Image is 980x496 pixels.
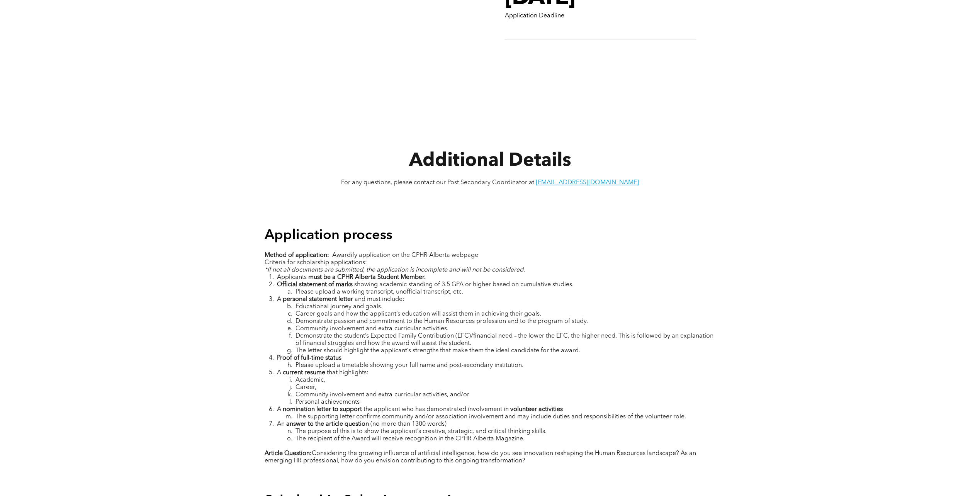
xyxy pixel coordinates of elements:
span: that highlights: [327,370,369,376]
strong: nomination letter to support [283,406,362,413]
span: A [277,406,281,413]
span: Awardify application on the CPHR Alberta webpage [332,252,478,258]
span: The letter should highlight the applicant’s strengths that make them the ideal candidate for the ... [296,348,580,354]
span: The supporting letter confirms community and/or association involvement and may include duties an... [296,414,686,420]
strong: volunteer activities [510,406,563,413]
span: The purpose of this is to show the applicant’s creative, strategic, and critical thinking skills. [296,428,547,435]
strong: Method of application: [265,252,329,258]
span: A [277,296,281,302]
a: [EMAIL_ADDRESS][DOMAIN_NAME] [536,180,639,186]
span: Demonstrate passion and commitment to the Human Resources profession and to the program of study. [296,318,588,324]
span: Career, [296,384,316,391]
strong: current resume [283,370,325,376]
span: A [277,370,281,376]
span: Please upload a working transcript, unofficial transcript, etc. [296,289,463,295]
span: Criteria for scholarship applications: [265,260,367,266]
span: Community involvement and extra-curricular activities. [296,326,448,332]
strong: must be a CPHR Alberta Student Member. [308,274,426,280]
span: Personal achievements [296,399,360,405]
span: Additional Details [409,152,571,170]
strong: Official statement of marks [277,282,353,288]
span: and must include: [355,296,404,302]
strong: Article Question: [265,450,312,457]
span: Educational journey and goals. [296,304,382,310]
span: Community involvement and extra-curricular activities, and/or [296,392,469,398]
span: the applicant who has demonstrated involvement in [363,406,509,413]
span: Demonstrate the student’s Expected Family Contribution (EFC)/financial need – the lower the EFC, ... [296,333,713,347]
span: Academic, [296,377,325,383]
strong: answer to the article question [286,421,369,427]
span: An [277,421,285,427]
span: Career goals and how the applicant’s education will assist them in achieving their goals. [296,311,541,317]
span: Considering the growing influence of artificial intelligence, how do you see innovation reshaping... [265,450,696,464]
span: showing academic standing of 3.5 GPA or higher based on cumulative studies. [354,282,574,288]
span: Please upload a timetable showing your full name and post-secondary institution. [296,362,523,369]
span: Application process [265,229,392,243]
span: Applicants [277,274,307,280]
strong: Proof of full-time status [277,355,341,361]
span: Application Deadline [504,13,564,19]
span: (no more than 1300 words) [370,421,447,427]
span: The recipient of the Award will receive recognition in the CPHR Alberta Magazine. [296,436,525,442]
span: For any questions, please contact our Post Secondary Coordinator at [341,180,534,186]
span: *If not all documents are submitted, the application is incomplete and will not be considered. [265,267,525,273]
strong: personal statement letter [283,296,353,302]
